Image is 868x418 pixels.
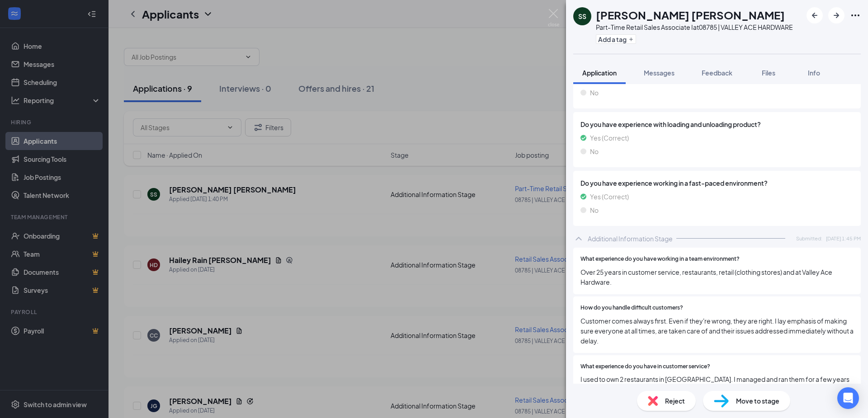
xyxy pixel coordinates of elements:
span: No [590,88,599,98]
h1: [PERSON_NAME] [PERSON_NAME] [596,7,785,23]
span: Feedback [702,69,732,77]
div: Part-Time Retail Sales Associate I at 08785 | VALLEY ACE HARDWARE [596,23,793,32]
svg: Ellipses [850,10,861,21]
span: Submitted: [796,235,822,242]
span: Files [762,69,775,77]
span: Customer comes always first. Even if they're wrong, they are right. I lay emphasis of making sure... [580,316,854,346]
span: Application [582,69,617,77]
span: Move to stage [736,396,779,406]
svg: ChevronUp [573,233,584,244]
span: What experience do you have working in a team environment? [580,255,740,263]
div: Open Intercom Messenger [837,387,859,409]
svg: ArrowRight [831,10,842,21]
span: Do you have experience working in a fast-paced environment? [580,178,854,188]
button: ArrowRight [828,7,844,23]
span: Over 25 years in customer service, restaurants, retail (clothing stores) and at Valley Ace Hardware. [580,267,854,287]
span: Yes (Correct) [590,133,629,143]
span: How do you handle difficult customers? [580,304,683,312]
span: No [590,205,599,215]
span: Do you have experience with loading and unloading product? [580,119,854,129]
div: SS [578,12,586,21]
span: Reject [665,396,685,406]
span: Messages [644,69,675,77]
span: Info [808,69,820,77]
button: ArrowLeftNew [807,7,823,23]
button: PlusAdd a tag [596,34,636,44]
span: [DATE] 1:45 PM [826,235,861,242]
span: Yes (Correct) [590,192,629,202]
svg: Plus [628,37,634,42]
span: No [590,146,599,156]
span: What experience do you have in customer service? [580,362,710,371]
div: Additional Information Stage [588,234,673,243]
svg: ArrowLeftNew [809,10,820,21]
